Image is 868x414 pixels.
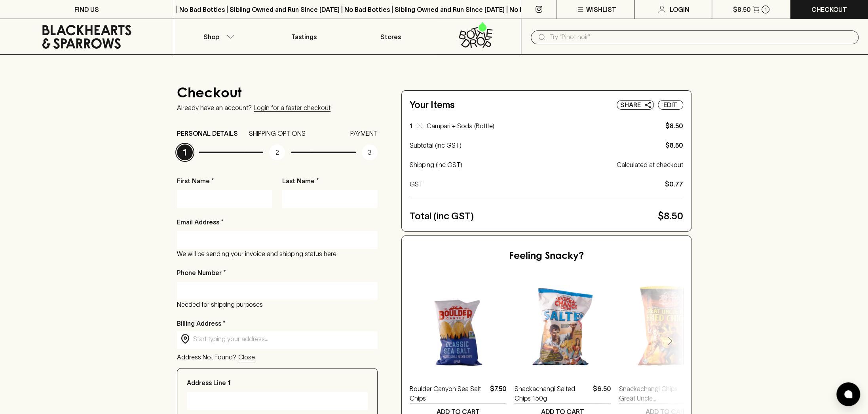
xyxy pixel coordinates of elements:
[617,160,683,169] p: Calculated at checkout
[282,176,378,186] p: Last Name *
[665,141,683,150] p: $8.50
[410,384,486,403] a: Boulder Canyon Sea Salt Chips
[269,144,285,160] p: 2
[410,99,455,111] h5: Your Items
[410,121,412,131] p: 1
[177,104,252,111] p: Already have an account?
[254,104,330,112] a: Login for a faster checkout
[410,179,661,189] p: GST
[514,280,611,376] img: Snackachangi Salted Chips 150g
[177,268,226,277] p: Phone Number *
[177,144,193,160] p: 1
[410,209,654,223] p: Total (inc GST)
[177,352,236,362] p: Address Not Found?
[733,5,751,14] p: $8.50
[74,5,99,14] p: FIND US
[410,141,662,150] p: Subtotal (inc GST)
[350,129,378,138] p: PAYMENT
[509,250,584,263] h5: Feeling Snacky?
[550,31,852,44] input: Try "Pinot noir"
[410,280,506,376] img: Boulder Canyon Sea Salt Chips
[617,100,654,110] button: Share
[193,334,374,344] input: Start typing your address...
[620,100,641,110] p: Share
[362,144,378,160] p: 3
[665,179,683,189] p: $0.77
[586,5,616,14] p: Wishlist
[177,249,378,258] p: We will be sending your invoice and shipping status here
[427,121,638,131] p: Campari + Soda (Bottle)
[410,160,613,169] p: Shipping (inc GST)
[177,86,378,103] h4: Checkout
[174,19,261,54] button: Shop
[177,319,378,328] p: Billing Address *
[177,176,273,186] p: First Name *
[619,280,715,376] img: Snackachangi Chips Great Uncle Kenny Fried Chicken 150g
[380,32,401,42] p: Stores
[663,100,677,110] p: Edit
[844,390,852,398] img: bubble-icon
[593,384,611,403] p: $6.50
[249,129,306,138] p: SHIPPING OPTIONS
[644,121,683,131] p: $8.50
[261,19,348,54] a: Tastings
[811,5,847,14] p: Checkout
[203,32,219,42] p: Shop
[177,300,378,309] p: Needed for shipping purposes
[514,384,589,403] a: Snackachangi Salted Chips 150g
[291,32,317,42] p: Tastings
[658,209,683,223] p: $8.50
[187,378,230,387] p: Address Line 1
[670,5,689,14] p: Login
[238,352,255,362] p: Close
[177,129,238,138] p: PERSONAL DETAILS
[490,384,506,403] p: $7.50
[348,19,434,54] a: Stores
[177,217,224,227] p: Email Address *
[619,384,694,403] a: Snackachangi Chips Great Uncle [PERSON_NAME] Chicken 150g
[764,7,766,11] p: 1
[658,100,683,110] button: Edit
